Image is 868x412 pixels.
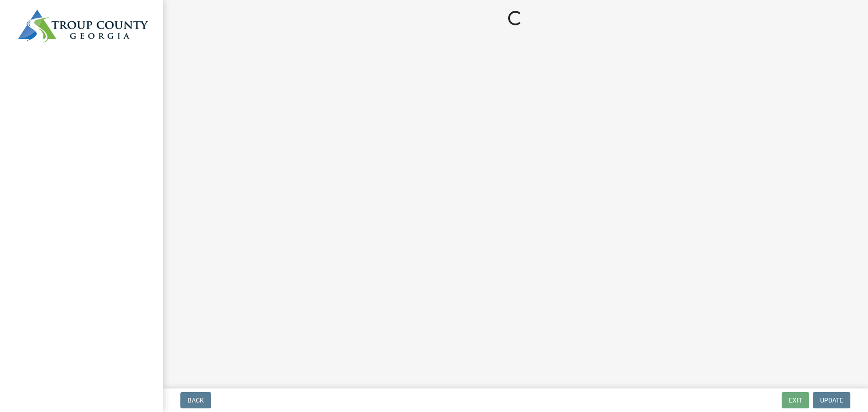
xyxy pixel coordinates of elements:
button: Back [180,392,211,408]
span: Back [188,397,204,404]
img: Troup County, Georgia [18,9,148,43]
button: Update [813,392,850,408]
span: Update [820,397,843,404]
button: Exit [782,392,809,408]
